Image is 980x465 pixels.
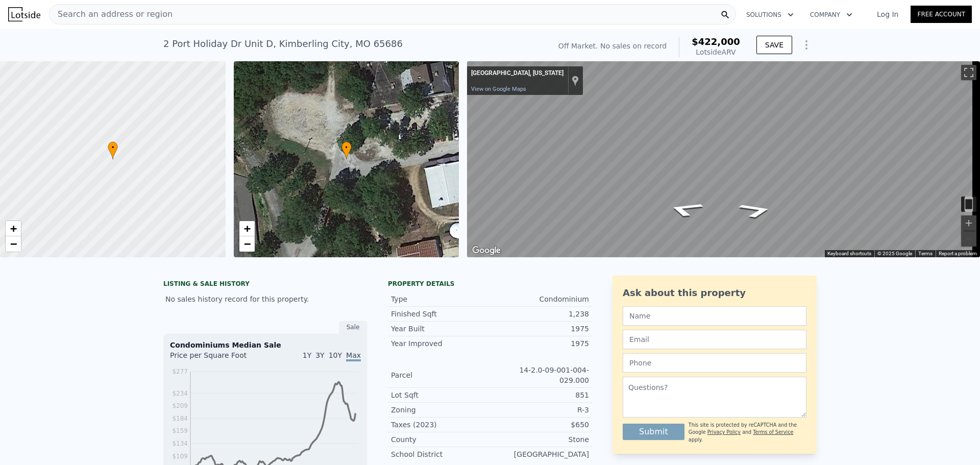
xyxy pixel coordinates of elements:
tspan: $234 [172,390,188,397]
div: Year Built [391,324,490,334]
a: Zoom in [239,221,255,236]
div: 1,238 [490,309,589,319]
div: This site is protected by reCAPTCHA and the Google and apply. [689,422,806,444]
tspan: $134 [172,440,188,447]
div: 2 Port Holiday Dr Unit D , Kimberling City , MO 65686 [163,37,403,51]
a: Free Account [911,6,972,23]
div: Off Market. No sales on record [558,41,667,51]
span: 1Y [303,351,311,359]
a: Privacy Policy [707,429,741,435]
div: Lotside ARV [692,47,740,57]
a: Terms (opens in new tab) [918,251,933,256]
div: 14-2.0-09-001-004-029.000 [490,365,589,385]
div: 1975 [490,338,589,349]
span: • [108,143,118,152]
div: [GEOGRAPHIC_DATA], [US_STATE] [471,69,563,78]
span: Max [346,351,361,361]
div: Type [391,294,490,304]
button: Solutions [738,6,802,24]
a: Report a problem [939,251,977,256]
button: Keyboard shortcuts [827,250,871,257]
div: Taxes (2023) [391,420,490,430]
span: − [10,237,17,250]
div: • [341,141,352,159]
span: 10Y [329,351,342,359]
button: Company [802,6,861,24]
div: Zoning [391,405,490,415]
div: R-3 [490,405,589,415]
div: Condominiums Median Sale [170,340,361,350]
img: Lotside [8,7,40,21]
span: + [10,222,17,235]
button: Show Options [796,35,817,55]
a: Zoom out [239,236,255,252]
div: Stone [490,434,589,445]
a: Open this area in Google Maps (opens a new window) [470,244,503,257]
div: Sale [339,321,367,334]
div: Price per Square Foot [170,350,265,366]
div: Ask about this property [623,286,806,300]
div: Street View [467,61,980,257]
div: [GEOGRAPHIC_DATA] [490,449,589,459]
a: Zoom in [6,221,21,236]
a: Terms of Service [753,429,793,435]
path: Go East, Kimberling City Ctr Ln [724,199,788,222]
a: Show location on map [572,75,579,86]
input: Phone [623,353,806,373]
tspan: $277 [172,368,188,375]
span: 3Y [315,351,324,359]
tspan: $159 [172,427,188,434]
tspan: $184 [172,415,188,422]
input: Name [623,306,806,326]
span: • [341,143,352,152]
div: No sales history record for this property. [163,290,367,308]
div: LISTING & SALE HISTORY [163,280,367,290]
span: + [243,222,250,235]
input: Email [623,330,806,349]
div: Map [467,61,980,257]
div: $650 [490,420,589,430]
button: Toggle motion tracking [961,197,976,212]
span: − [243,237,250,250]
span: Search an address or region [50,8,173,20]
div: • [108,141,118,159]
path: Go Northwest, Kimberling City Ctr Ln [651,197,719,221]
div: Property details [388,280,592,288]
a: View on Google Maps [471,86,526,92]
button: Zoom out [961,231,976,247]
div: Finished Sqft [391,309,490,319]
button: SAVE [756,36,792,54]
div: School District [391,449,490,459]
div: Condominium [490,294,589,304]
div: 851 [490,390,589,400]
div: Year Improved [391,338,490,349]
img: Google [470,244,503,257]
div: Parcel [391,370,490,380]
button: Submit [623,424,684,440]
span: © 2025 Google [877,251,912,256]
div: 1975 [490,324,589,334]
a: Log In [865,9,911,19]
button: Zoom in [961,215,976,231]
a: Zoom out [6,236,21,252]
tspan: $209 [172,402,188,409]
span: $422,000 [692,36,740,47]
button: Toggle fullscreen view [961,65,976,80]
div: County [391,434,490,445]
tspan: $109 [172,453,188,460]
div: Lot Sqft [391,390,490,400]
